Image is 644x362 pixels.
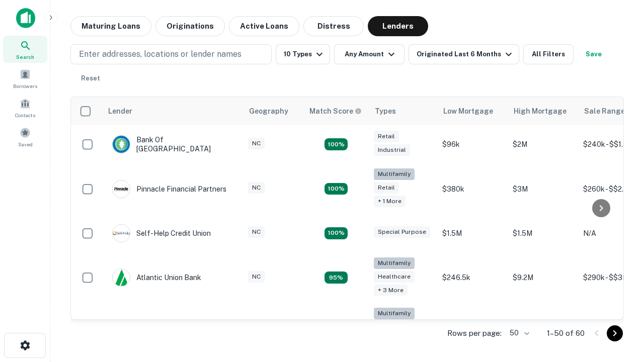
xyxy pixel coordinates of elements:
img: picture [113,180,130,198]
iframe: Chat Widget [594,282,644,330]
span: Saved [18,140,33,148]
div: + 1 more [374,196,406,207]
th: Capitalize uses an advanced AI algorithm to match your search with the best lender. The match sco... [303,97,369,125]
div: Capitalize uses an advanced AI algorithm to match your search with the best lender. The match sco... [309,106,362,117]
span: Contacts [15,111,35,119]
div: Matching Properties: 11, hasApolloMatch: undefined [325,227,348,239]
button: Save your search to get updates of matches that match your search criteria. [578,44,610,64]
img: picture [113,225,130,242]
div: NC [248,226,265,238]
td: $1.5M [508,214,578,252]
img: picture [113,136,130,153]
div: Matching Properties: 15, hasApolloMatch: undefined [325,138,348,150]
div: Low Mortgage [443,105,493,117]
div: NC [248,182,265,194]
div: High Mortgage [514,105,567,117]
td: $3.2M [508,303,578,353]
div: Bank Of [GEOGRAPHIC_DATA] [112,135,233,153]
p: 1–50 of 60 [547,327,585,339]
button: Distress [303,16,364,36]
h6: Match Score [309,106,360,117]
button: Maturing Loans [70,16,151,36]
div: Lender [108,105,132,117]
div: Self-help Credit Union [112,224,211,242]
button: Active Loans [229,16,299,36]
div: Multifamily [374,257,415,269]
a: Borrowers [3,65,47,92]
th: Geography [243,97,303,125]
button: Enter addresses, locations or lender names [70,44,272,64]
td: $9.2M [508,252,578,303]
div: Retail [374,131,399,142]
div: Geography [249,105,288,117]
button: 10 Types [276,44,330,64]
div: The Fidelity Bank [112,319,194,337]
td: $96k [437,125,508,163]
button: All Filters [523,44,574,64]
p: Rows per page: [447,327,502,339]
div: Matching Properties: 17, hasApolloMatch: undefined [325,183,348,195]
th: Types [369,97,437,125]
td: $3M [508,163,578,214]
div: Pinnacle Financial Partners [112,180,226,198]
div: Sale Range [584,105,625,117]
th: Lender [102,97,243,125]
img: capitalize-icon.png [16,8,35,28]
button: Originated Last 6 Months [409,44,519,64]
td: $246k [437,303,508,353]
td: $380k [437,163,508,214]
div: Matching Properties: 9, hasApolloMatch: undefined [325,271,348,284]
div: Atlantic Union Bank [112,268,201,287]
div: Multifamily [374,168,415,180]
a: Contacts [3,94,47,121]
a: Search [3,36,47,63]
button: Originations [155,16,225,36]
div: Healthcare [374,271,415,283]
div: Special Purpose [374,226,430,238]
div: Originated Last 6 Months [417,48,515,60]
div: 50 [506,326,531,340]
div: Types [375,105,396,117]
p: Enter addresses, locations or lender names [79,48,242,60]
th: Low Mortgage [437,97,508,125]
th: High Mortgage [508,97,578,125]
div: Multifamily [374,308,415,319]
button: Reset [74,68,107,88]
td: $246.5k [437,252,508,303]
span: Search [16,53,34,61]
button: Lenders [368,16,428,36]
img: picture [113,269,130,286]
div: NC [248,271,265,283]
td: $1.5M [437,214,508,252]
button: Any Amount [334,44,405,64]
div: Industrial [374,144,410,156]
span: Borrowers [13,82,37,90]
div: + 3 more [374,285,408,296]
div: NC [248,138,265,149]
div: Retail [374,182,399,194]
button: Go to next page [607,325,623,341]
a: Saved [3,123,47,150]
td: $2M [508,125,578,163]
